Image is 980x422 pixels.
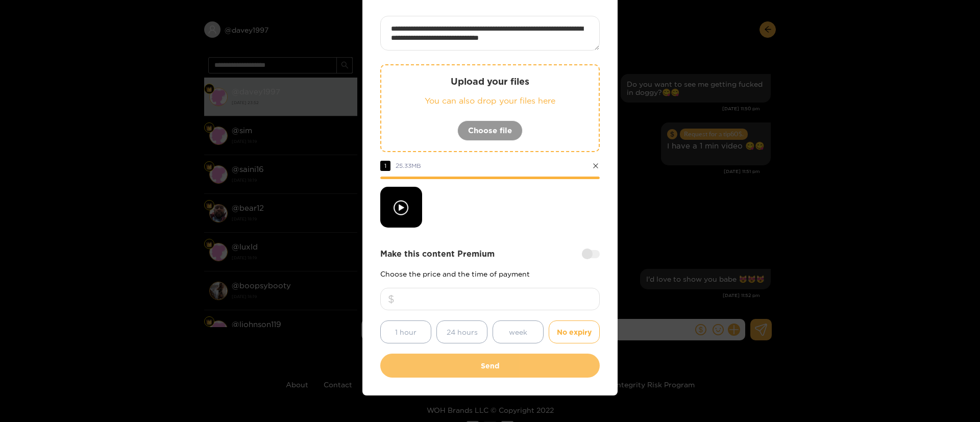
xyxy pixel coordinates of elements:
span: 24 hours [447,326,478,338]
button: 24 hours [436,320,487,343]
button: 1 hour [380,320,431,343]
span: 25.33 MB [396,162,421,169]
p: Choose the price and the time of payment [380,270,600,278]
p: You can also drop your files here [402,95,578,107]
button: Choose file [457,120,523,141]
button: No expiry [549,320,600,343]
span: 1 [380,161,390,171]
span: 1 hour [395,326,416,338]
span: No expiry [557,326,592,338]
strong: Make this content Premium [380,248,495,260]
button: week [493,320,544,343]
span: week [509,326,527,338]
button: Send [380,354,600,378]
p: Upload your files [402,76,578,87]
